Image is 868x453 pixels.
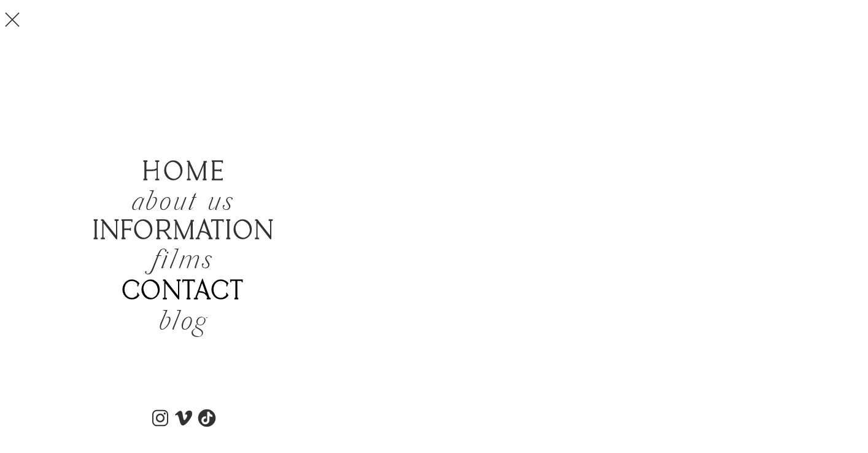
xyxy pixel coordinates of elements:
[94,278,271,306] a: Contact
[142,159,223,189] a: home
[83,218,284,242] a: Information
[385,4,486,38] h1: cw
[131,189,243,214] a: about us
[122,276,244,308] b: Contact
[125,247,241,276] a: films
[131,185,234,221] i: about us
[125,309,241,338] a: blog
[93,216,275,247] b: Information
[142,157,226,188] b: home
